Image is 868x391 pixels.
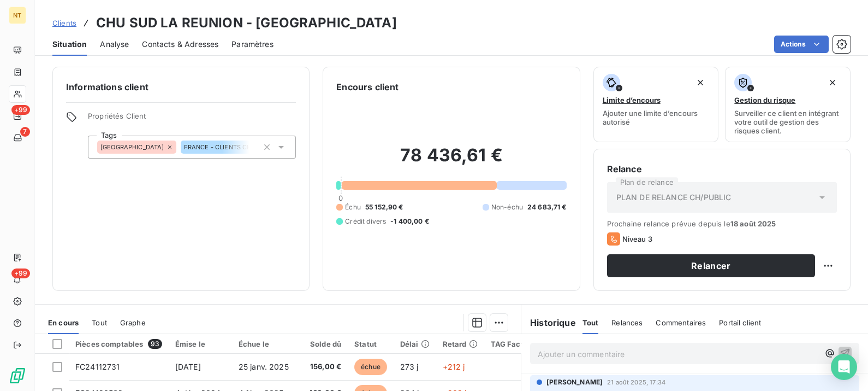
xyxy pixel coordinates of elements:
[92,318,107,327] span: Tout
[175,362,201,371] span: [DATE]
[546,377,603,387] span: [PERSON_NAME]
[336,80,399,94] h6: Encours client
[354,340,387,348] div: Statut
[100,144,164,150] span: [GEOGRAPHIC_DATA]
[345,202,361,212] span: Échu
[96,13,397,33] h3: CHU SUD LA REUNION - [GEOGRAPHIC_DATA]
[75,362,120,371] span: FC24112731
[184,144,279,150] span: FRANCE - CLIENTS CH PUBLICS
[52,17,76,28] a: Clients
[527,202,567,212] span: 24 683,71 €
[336,144,566,177] h2: 78 436,61 €
[607,219,837,228] span: Prochaine relance prévue depuis le
[611,318,643,327] span: Relances
[142,39,218,50] span: Contacts & Adresses
[11,105,30,115] span: +99
[443,340,478,348] div: Retard
[582,318,599,327] span: Tout
[120,318,146,327] span: Graphe
[338,194,343,202] span: 0
[175,340,225,348] div: Émise le
[11,269,30,278] span: +99
[730,219,776,228] span: 18 août 2025
[52,19,76,27] span: Clients
[521,316,576,329] h6: Historique
[603,96,661,104] span: Limite d’encours
[491,202,523,212] span: Non-échu
[20,127,30,137] span: 7
[616,192,732,203] span: PLAN DE RELANCE CH/PUBLIC
[656,318,706,327] span: Commentaires
[734,109,841,135] span: Surveiller ce client en intégrant votre outil de gestion des risques client.
[365,202,403,212] span: 55 152,90 €
[66,80,296,94] h6: Informations client
[400,340,430,348] div: Délai
[345,217,386,226] span: Crédit divers
[239,340,290,348] div: Échue le
[725,67,851,142] button: Gestion du risqueSurveiller ce client en intégrant votre outil de gestion des risques client.
[354,359,387,375] span: échue
[622,235,652,243] span: Niveau 3
[88,112,296,127] span: Propriétés Client
[734,96,795,104] span: Gestion du risque
[303,361,342,372] span: 156,00 €
[491,340,546,348] div: TAG Facture
[443,362,465,371] span: +212 j
[75,339,162,349] div: Pièces comptables
[148,339,162,349] span: 93
[9,7,26,24] div: NT
[249,142,258,152] input: Ajouter une valeur
[303,340,342,348] div: Solde dû
[607,379,665,386] span: 21 août 2025, 17:34
[607,162,837,176] h6: Relance
[593,67,719,142] button: Limite d’encoursAjouter une limite d’encours autorisé
[719,318,761,327] span: Portail client
[52,39,87,50] span: Situation
[48,318,79,327] span: En cours
[9,107,26,125] a: +99
[231,39,274,50] span: Paramètres
[9,129,26,147] a: 7
[390,217,429,226] span: -1 400,00 €
[774,36,829,53] button: Actions
[607,254,815,277] button: Relancer
[603,109,710,126] span: Ajouter une limite d’encours autorisé
[831,354,857,380] div: Open Intercom Messenger
[400,362,419,371] span: 273 j
[239,362,289,371] span: 25 janv. 2025
[9,367,26,384] img: Logo LeanPay
[100,39,129,50] span: Analyse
